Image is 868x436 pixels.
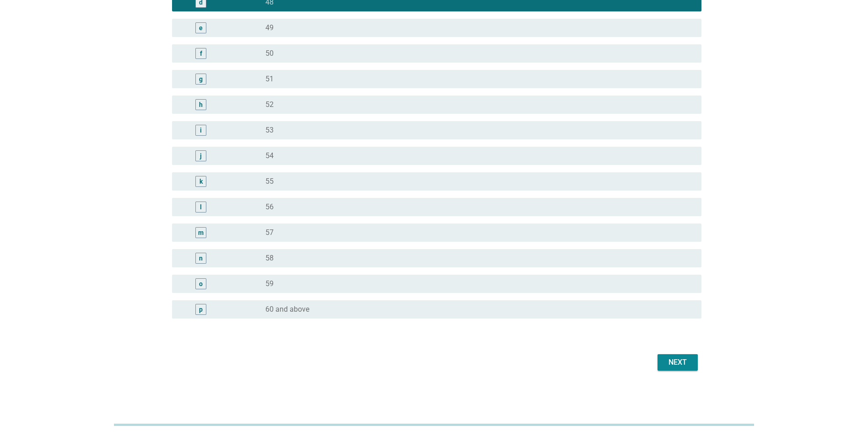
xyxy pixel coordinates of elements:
[199,176,203,186] div: k
[265,305,309,314] label: 60 and above
[265,100,274,109] label: 52
[265,23,274,32] label: 49
[265,279,274,288] label: 59
[200,48,202,58] div: f
[198,228,204,237] div: m
[658,354,698,371] button: Next
[199,100,203,109] div: h
[199,23,203,32] div: e
[200,202,202,212] div: l
[265,254,274,263] label: 58
[265,228,274,237] label: 57
[265,151,274,160] label: 54
[665,357,690,368] div: Next
[265,126,274,135] label: 53
[199,279,203,288] div: o
[200,125,202,135] div: i
[265,177,274,186] label: 55
[199,74,203,84] div: g
[200,151,202,160] div: j
[199,253,203,263] div: n
[265,74,274,84] label: 51
[265,202,274,212] label: 56
[199,304,203,314] div: p
[265,49,274,58] label: 50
